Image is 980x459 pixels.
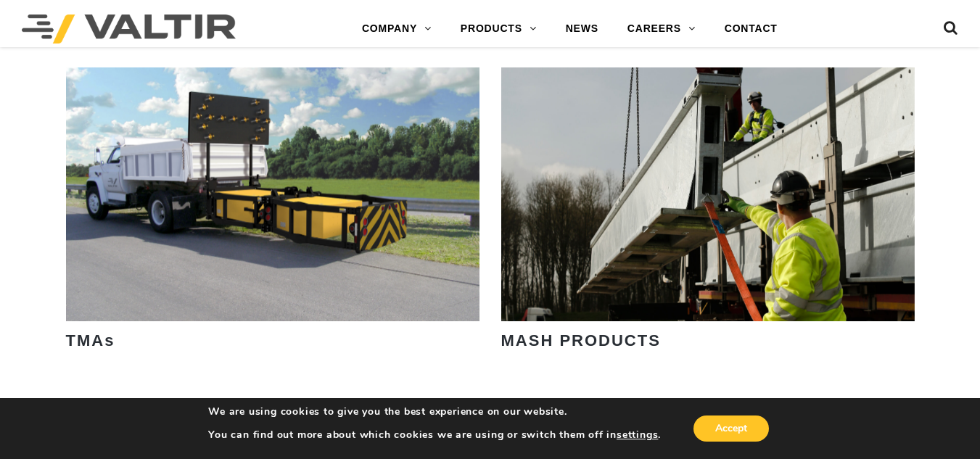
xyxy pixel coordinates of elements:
strong: TMAs [66,331,115,350]
p: We are using cookies to give you the best experience on our website. [208,405,661,418]
a: COMPANY [347,15,446,44]
a: NEWS [551,15,613,44]
a: CONTACT [710,15,792,44]
img: Valtir [22,15,236,44]
strong: MASH PRODUCTS [501,331,661,350]
a: PRODUCTS [446,15,551,44]
p: You can find out more about which cookies we are using or switch them off in . [208,429,661,442]
button: Accept [693,415,769,442]
button: settings [617,429,658,442]
a: CAREERS [613,15,710,44]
